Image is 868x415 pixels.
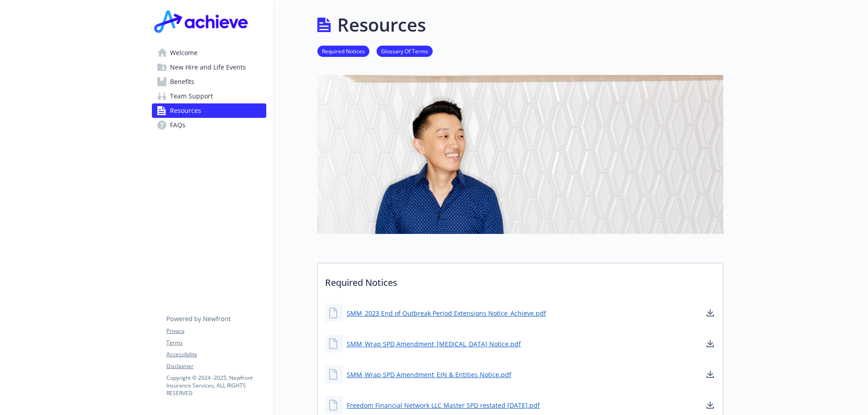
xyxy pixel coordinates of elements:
a: download document [705,338,716,349]
span: Team Support [170,89,213,103]
a: SMM_Wrap SPD Amendment_[MEDICAL_DATA] Notice.pdf [347,339,521,349]
img: resources page banner [317,75,723,234]
span: New Hire and Life Events [170,60,246,75]
span: Benefits [170,75,194,89]
a: Privacy [166,327,266,335]
p: Required Notices [318,263,723,297]
a: Benefits [152,75,266,89]
a: Welcome [152,46,266,60]
a: Resources [152,103,266,118]
a: SMM_2023 End of Outbreak Period Extensions Notice_Achieve.pdf [347,308,546,318]
a: New Hire and Life Events [152,60,266,75]
p: Copyright © 2024 - 2025 , Newfront Insurance Services, ALL RIGHTS RESERVED [166,374,266,397]
a: Disclaimer [166,362,266,370]
a: FAQs [152,118,266,132]
span: Resources [170,103,201,118]
a: Glossary Of Terms [377,47,433,55]
a: download document [705,308,716,318]
h1: Resources [337,11,426,38]
a: download document [705,400,716,410]
a: download document [705,369,716,380]
span: Welcome [170,46,198,60]
a: Required Notices [317,47,369,55]
span: FAQs [170,118,185,132]
a: Team Support [152,89,266,103]
a: Freedom Financial Network LLC Master SPD restated [DATE].pdf [347,401,540,410]
a: Terms [166,339,266,347]
a: Accessibility [166,350,266,359]
a: SMM_Wrap SPD Amendment_EIN & Entities Notice.pdf [347,370,511,379]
